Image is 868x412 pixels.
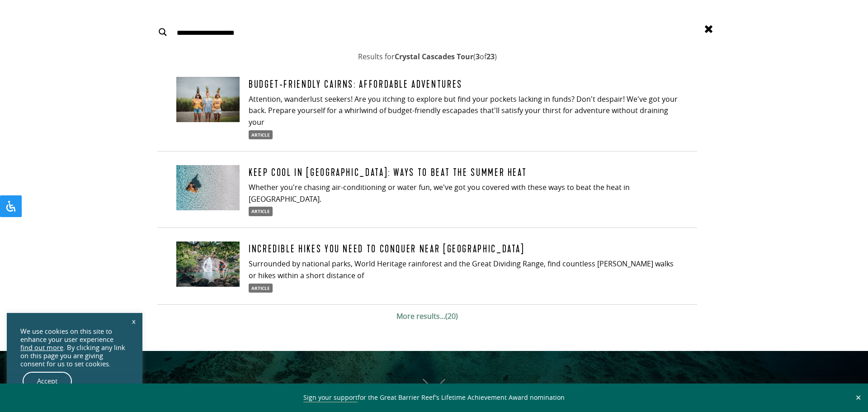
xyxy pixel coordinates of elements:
input: Search input [177,23,697,42]
a: Accept [23,372,72,391]
p: article [249,207,273,216]
h4: Incredible hikes you need to conquer near [GEOGRAPHIC_DATA] [249,242,525,258]
a: Sign your support [303,393,358,403]
a: x [127,311,140,331]
span: (20) [445,311,458,321]
a: Incredible hikes you need to conquer near [GEOGRAPHIC_DATA] Surrounded by national parks, World H... [157,242,697,293]
button: Search magnifier button [154,23,172,41]
form: Search form [179,23,698,41]
strong: 23 [486,52,495,62]
div: Results for ( of ) [156,48,699,65]
p: Whether you're chasing air-conditioning or water fun, we've got you covered with these ways to be... [249,182,678,205]
span: for the Great Barrier Reef’s Lifetime Achievement Award nomination [303,393,565,403]
div: We use cookies on this site to enhance your user experience . By clicking any link on this page y... [20,327,129,368]
a: Budget-Friendly Cairns: Affordable Adventures Attention, wanderlust seekers! Are you itching to e... [157,77,697,140]
a: More results...(20) [156,306,699,326]
p: Surrounded by national parks, World Heritage rainforest and the Great Dividing Range, find countl... [249,258,678,282]
p: article [249,130,273,139]
p: Attention, wanderlust seekers! Are you itching to explore but find your pockets lacking in funds?... [249,94,678,129]
button: Close [853,393,863,402]
a: find out more [20,344,63,352]
h4: Budget-Friendly Cairns: Affordable Adventures [249,77,462,94]
strong: 3 [476,52,480,62]
strong: Crystal Cascades Tour [395,52,473,62]
h4: Keep cool in [GEOGRAPHIC_DATA]: ways to beat the summer heat [249,165,527,182]
p: article [249,284,273,293]
svg: Open Accessibility Panel [5,201,16,212]
a: Keep cool in [GEOGRAPHIC_DATA]: ways to beat the summer heat Whether you're chasing air-condition... [157,165,697,217]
